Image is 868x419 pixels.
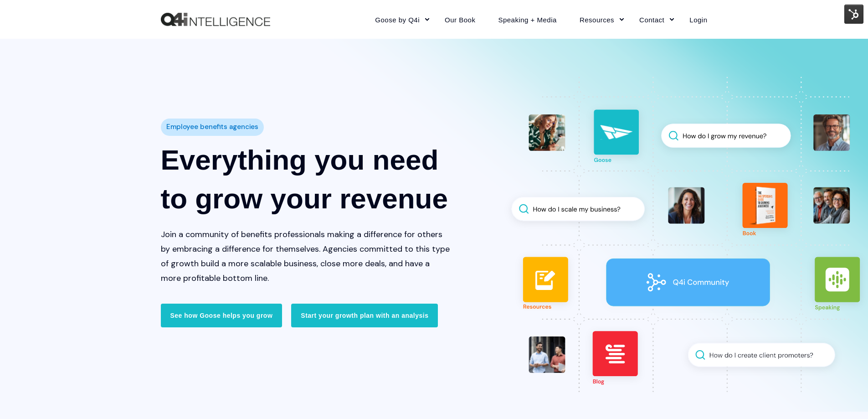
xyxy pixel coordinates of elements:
[161,140,451,218] h1: Everything you need to grow your revenue
[161,13,270,26] img: Q4intelligence, LLC logo
[844,5,863,24] img: HubSpot Tools Menu Toggle
[161,13,270,26] a: Back to Home
[161,304,282,327] a: See how Goose helps you grow
[161,227,451,285] p: Join a community of benefits professionals making a difference for others by embracing a differen...
[166,120,258,134] span: Employee benefits agencies
[291,304,438,327] a: Start your growth plan with an analysis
